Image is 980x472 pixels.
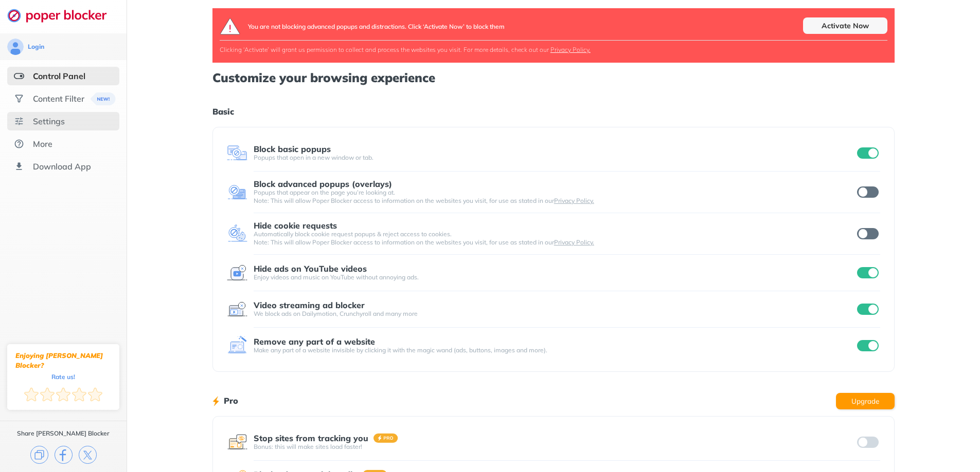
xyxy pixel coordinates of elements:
[373,433,398,443] img: pro-badge.svg
[7,39,24,55] img: avatar.svg
[33,116,65,126] div: Settings
[550,46,591,53] a: Privacy Policy.
[248,17,505,35] div: You are not blocking advanced popups and distractions. Click ‘Activate Now’ to block them
[33,139,52,149] div: More
[803,17,887,34] div: Activate Now
[14,139,24,149] img: about.svg
[17,429,110,438] div: Share [PERSON_NAME] Blocker
[227,143,247,163] img: feature icon
[33,161,91,172] div: Download App
[212,395,219,407] img: lighting bolt
[51,374,75,379] div: Rate us!
[28,43,44,51] div: Login
[254,433,368,443] div: Stop sites from tracking you
[212,105,895,118] h1: Basic
[554,197,594,204] a: Privacy Policy.
[33,71,85,81] div: Control Panel
[227,299,247,319] img: feature icon
[14,116,24,126] img: settings.svg
[254,221,337,230] div: Hide cookie requests
[227,335,247,356] img: feature icon
[254,310,856,318] div: We block ads on Dailymotion, Crunchyroll and many more
[254,346,856,354] div: Make any part of a website invisible by clicking it with the magic wand (ads, buttons, images and...
[14,93,24,104] img: social.svg
[79,446,97,464] img: x.svg
[220,17,241,35] img: logo
[91,92,116,105] img: menuBanner.svg
[254,300,365,310] div: Video streaming ad blocker
[212,71,895,84] h1: Customize your browsing experience
[7,8,118,23] img: logo-webpage.svg
[33,93,84,104] div: Content Filter
[254,273,856,281] div: Enjoy videos and music on YouTube without annoying ads.
[254,443,856,451] div: Bonus: this will make sites load faster!
[836,393,895,409] button: Upgrade
[254,230,856,247] div: Automatically block cookie request popups & reject access to cookies. Note: This will allow Poper...
[227,182,247,202] img: feature icon
[254,154,856,162] div: Popups that open in a new window or tab.
[254,337,375,346] div: Remove any part of a website
[254,144,331,154] div: Block basic popups
[254,179,392,188] div: Block advanced popups (overlays)
[254,188,856,205] div: Popups that appear on the page you’re looking at. Note: This will allow Poper Blocker access to i...
[224,394,238,407] h1: Pro
[227,223,247,244] img: feature icon
[14,161,24,172] img: download-app.svg
[14,71,24,81] img: features-selected.svg
[30,446,48,464] img: copy.svg
[554,238,594,246] a: Privacy Policy.
[220,46,887,53] div: Clicking ‘Activate’ will grant us permission to collect and process the websites you visit. For m...
[15,351,111,370] div: Enjoying [PERSON_NAME] Blocker?
[254,264,367,273] div: Hide ads on YouTube videos
[227,262,247,283] img: feature icon
[227,432,247,452] img: feature icon
[55,446,73,464] img: facebook.svg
